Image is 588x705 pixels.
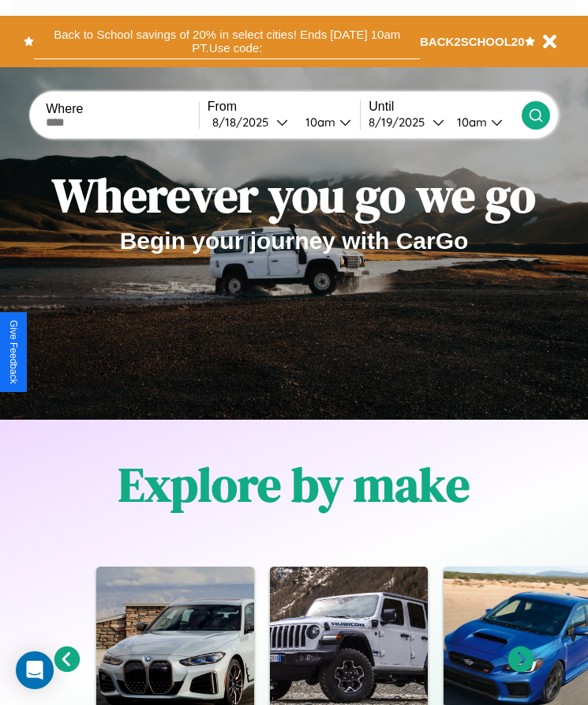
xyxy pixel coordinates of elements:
[212,115,276,130] div: 8 / 18 / 2025
[369,115,433,130] div: 8 / 19 / 2025
[369,100,522,114] label: Until
[208,100,361,114] label: From
[420,35,525,48] b: BACK2SCHOOL20
[449,115,491,130] div: 10am
[34,24,420,59] button: Back to School savings of 20% in select cities! Ends [DATE] 10am PT.Use code:
[16,651,54,689] div: Open Intercom Messenger
[293,114,361,130] button: 10am
[118,452,470,517] h1: Explore by make
[208,114,293,130] button: 8/18/2025
[298,115,339,130] div: 10am
[444,114,522,130] button: 10am
[46,102,199,116] label: Where
[8,320,19,384] div: Give Feedback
